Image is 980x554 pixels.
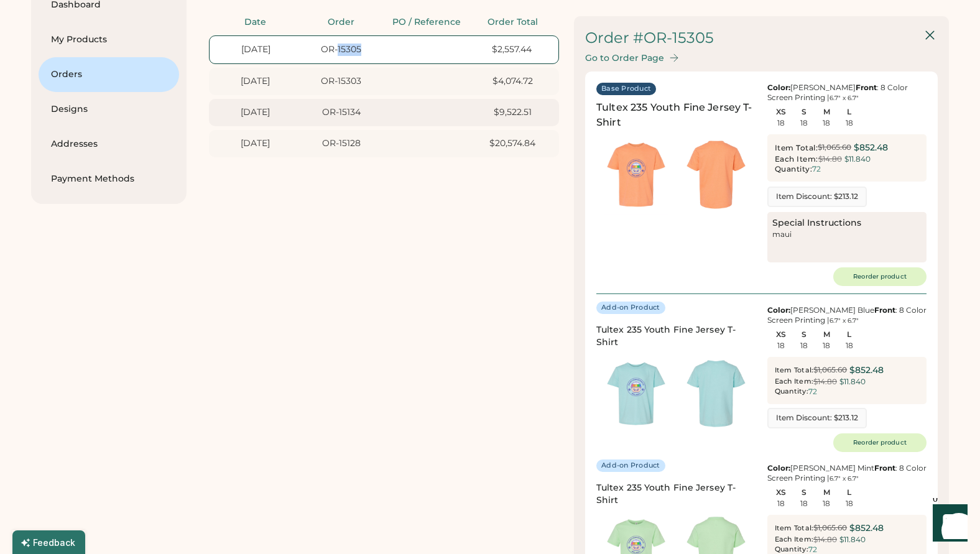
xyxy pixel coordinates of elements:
[777,119,785,127] div: 18
[815,108,838,116] div: M
[596,135,676,215] img: generate-image
[216,106,295,119] div: [DATE]
[767,463,790,473] strong: Color:
[473,75,552,88] div: $4,074.72
[772,229,922,257] div: maui
[818,142,851,152] s: $1,065.60
[776,192,858,202] div: Item Discount: $213.12
[51,173,167,185] div: Payment Methods
[302,44,380,56] div: OR-15305
[302,75,381,88] div: OR-15303
[775,143,818,153] div: Item Total:
[833,267,927,286] button: Reorder product
[777,499,785,508] div: 18
[388,16,466,29] div: PO / Reference
[874,463,895,473] strong: Front
[601,84,651,94] div: Base Product
[596,482,756,507] div: Tultex 235 Youth Fine Jersey T-Shirt
[596,354,676,433] img: generate-image
[813,523,847,532] s: $1,065.60
[808,387,817,396] div: 72
[800,119,808,127] div: 18
[473,44,551,56] div: $2,557.44
[772,217,922,229] div: Special Instructions
[767,83,790,92] strong: Color:
[775,387,808,397] div: Quantity:
[815,330,838,339] div: M
[823,119,830,127] div: 18
[838,330,861,339] div: L
[585,27,714,48] div: Order #OR-15305
[770,488,793,497] div: XS
[775,164,813,174] div: Quantity:
[473,106,552,119] div: $9,522.51
[51,103,167,116] div: Designs
[815,488,838,497] div: M
[921,498,974,552] iframe: Front Chat
[775,535,814,545] div: Each Item:
[854,142,888,154] div: $852.48
[770,330,793,339] div: XS
[676,135,756,215] img: generate-image
[776,413,858,423] div: Item Discount: $213.12
[676,354,756,433] img: generate-image
[849,522,884,535] div: $852.48
[813,377,837,386] s: $14.80
[775,154,818,164] div: Each Item:
[777,341,785,350] div: 18
[823,499,830,508] div: 18
[838,108,861,116] div: L
[767,83,927,103] div: [PERSON_NAME] : 8 Color Screen Printing |
[846,499,853,508] div: 18
[818,154,842,164] s: $14.80
[813,365,847,374] s: $1,065.60
[596,324,756,349] div: Tultex 235 Youth Fine Jersey T-Shirt
[775,524,814,533] div: Item Total:
[800,341,808,350] div: 18
[846,341,853,350] div: 18
[217,44,295,56] div: [DATE]
[473,137,552,150] div: $20,574.84
[813,535,837,544] s: $14.80
[792,330,815,339] div: S
[216,75,295,88] div: [DATE]
[874,305,895,315] strong: Front
[823,341,830,350] div: 18
[302,106,381,119] div: OR-15134
[839,535,866,545] div: $11.840
[51,34,167,46] div: My Products
[770,108,793,116] div: XS
[767,305,927,325] div: [PERSON_NAME] Blue : 8 Color Screen Printing |
[216,137,295,150] div: [DATE]
[601,461,660,471] div: Add-on Product
[839,377,866,387] div: $11.840
[812,165,821,173] div: 72
[51,138,167,150] div: Addresses
[830,316,859,325] font: 6.7" x 6.7"
[216,16,295,29] div: Date
[833,433,927,452] button: Reorder product
[856,83,877,92] strong: Front
[302,16,381,29] div: Order
[808,545,817,554] div: 72
[767,305,790,315] strong: Color:
[846,119,853,127] div: 18
[775,377,814,387] div: Each Item:
[767,463,927,483] div: [PERSON_NAME] Mint : 8 Color Screen Printing |
[302,137,381,150] div: OR-15128
[830,474,859,482] font: 6.7" x 6.7"
[844,154,871,165] div: $11.840
[800,499,808,508] div: 18
[838,488,861,497] div: L
[596,100,756,130] div: Tultex 235 Youth Fine Jersey T-Shirt
[473,16,552,29] div: Order Total
[792,488,815,497] div: S
[601,303,660,313] div: Add-on Product
[585,53,664,63] div: Go to Order Page
[51,68,167,81] div: Orders
[792,108,815,116] div: S
[849,364,884,377] div: $852.48
[830,94,859,102] font: 6.7" x 6.7"
[775,366,814,376] div: Item Total:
